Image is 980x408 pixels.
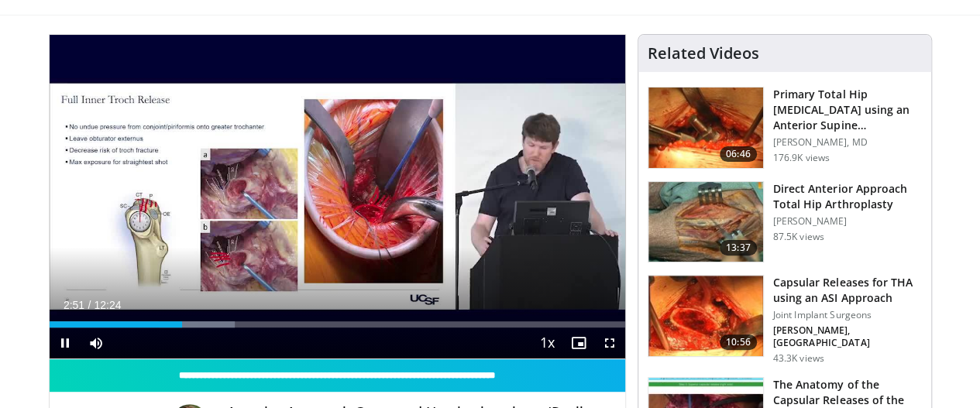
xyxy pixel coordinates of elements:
[773,181,922,212] h3: Direct Anterior Approach Total Hip Arthroplasty
[648,182,763,262] img: 294118_0000_1.png.150x105_q85_crop-smart_upscale.jpg
[773,275,922,306] h3: Capsular Releases for THA using an ASI Approach
[773,324,922,349] p: [PERSON_NAME], [GEOGRAPHIC_DATA]
[88,299,91,311] span: /
[773,152,830,164] p: 176.9K views
[648,275,922,365] a: 10:56 Capsular Releases for THA using an ASI Approach Joint Implant Surgeons [PERSON_NAME], [GEOG...
[648,181,922,263] a: 13:37 Direct Anterior Approach Total Hip Arthroplasty [PERSON_NAME] 87.5K views
[64,299,84,311] span: 2:51
[773,87,922,133] h3: Primary Total Hip [MEDICAL_DATA] using an Anterior Supine Intermuscula…
[648,87,763,168] img: 263423_3.png.150x105_q85_crop-smart_upscale.jpg
[720,146,757,162] span: 06:46
[648,276,763,356] img: 314571_3.png.150x105_q85_crop-smart_upscale.jpg
[720,240,757,255] span: 13:37
[773,231,824,243] p: 87.5K views
[50,327,81,358] button: Pause
[563,327,594,358] button: Enable picture-in-picture mode
[594,327,625,358] button: Fullscreen
[50,35,625,359] video-js: Video Player
[648,44,759,63] h4: Related Videos
[720,334,757,350] span: 10:56
[94,299,121,311] span: 12:24
[532,327,563,358] button: Playback Rate
[81,327,112,358] button: Mute
[773,309,922,321] p: Joint Implant Surgeons
[50,321,625,327] div: Progress Bar
[648,87,922,169] a: 06:46 Primary Total Hip [MEDICAL_DATA] using an Anterior Supine Intermuscula… [PERSON_NAME], MD 1...
[773,352,824,365] p: 43.3K views
[773,215,922,228] p: [PERSON_NAME]
[773,136,922,149] p: [PERSON_NAME], MD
